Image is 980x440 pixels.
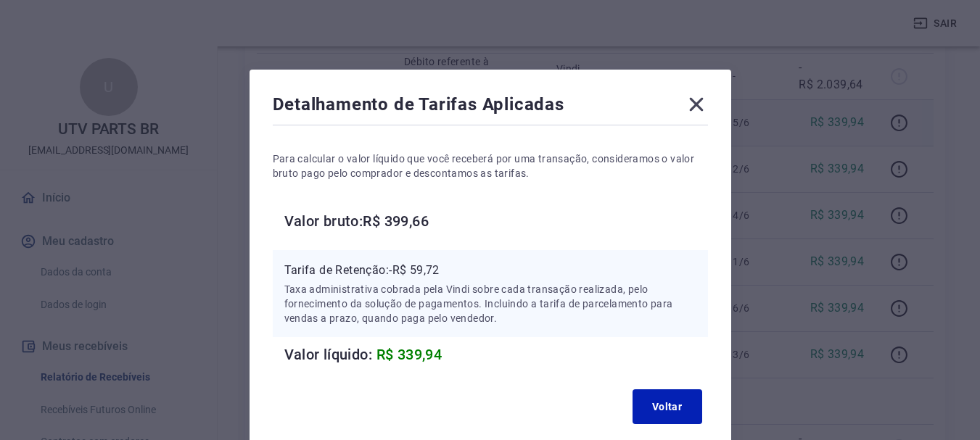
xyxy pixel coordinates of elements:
[273,151,708,180] p: Para calcular o valor líquido que você receberá por uma transação, consideramos o valor bruto pag...
[284,262,696,279] p: Tarifa de Retenção: -R$ 59,72
[284,209,708,233] h6: Valor bruto: R$ 399,66
[284,343,708,366] h6: Valor líquido:
[376,346,442,363] span: R$ 339,94
[284,282,696,325] p: Taxa administrativa cobrada pela Vindi sobre cada transação realizada, pelo fornecimento da soluç...
[633,389,702,424] button: Voltar
[273,93,708,122] div: Detalhamento de Tarifas Aplicadas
